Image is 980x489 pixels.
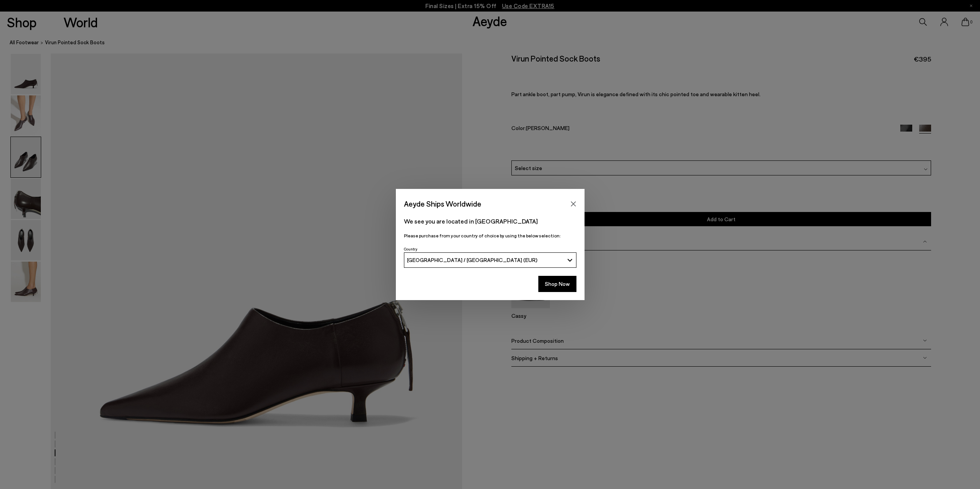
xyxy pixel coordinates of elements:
[538,276,576,292] button: Shop Now
[404,247,417,251] span: Country
[404,217,576,226] p: We see you are located in [GEOGRAPHIC_DATA]
[404,197,481,210] span: Aeyde Ships Worldwide
[404,232,576,239] p: Please purchase from your country of choice by using the below selection:
[407,257,538,263] span: [GEOGRAPHIC_DATA] / [GEOGRAPHIC_DATA] (EUR)
[568,198,579,210] button: Close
